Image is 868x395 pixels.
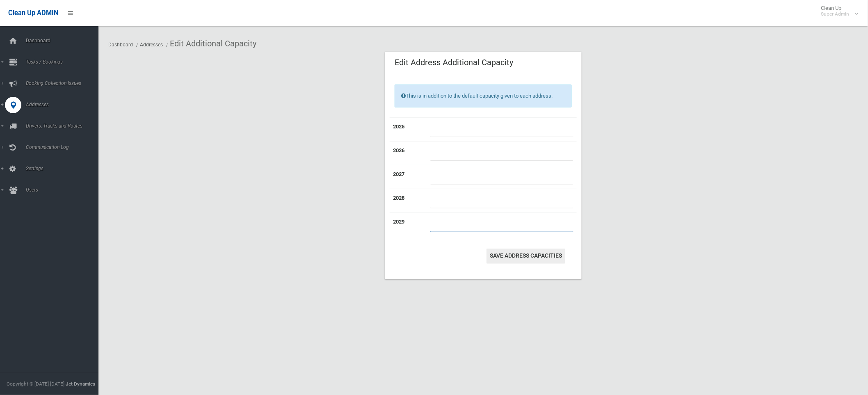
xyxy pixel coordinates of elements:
span: Drivers, Trucks and Routes [23,123,105,129]
span: Users [23,187,105,193]
span: Communication Log [23,144,105,150]
span: Booking Collection Issues [23,80,105,86]
span: Clean Up ADMIN [8,9,58,17]
a: Dashboard [108,42,133,48]
th: 2027 [390,165,427,189]
th: 2029 [390,212,427,236]
strong: Jet Dynamics [66,381,95,387]
th: 2028 [390,189,427,212]
header: Edit Address Additional Capacity [385,55,523,71]
th: 2025 [390,117,427,141]
span: Clean Up [817,5,858,17]
small: Super Admin [821,11,850,17]
li: Edit Additional Capacity [164,36,256,51]
span: Addresses [23,102,105,107]
th: 2026 [390,141,427,165]
span: Dashboard [23,38,105,43]
span: Settings [23,166,105,171]
a: Addresses [140,42,163,48]
div: This is in addition to the default capacity given to each address. [395,84,572,107]
button: Save Address capacities [487,249,565,264]
span: Copyright © [DATE]-[DATE] [7,381,64,387]
span: Tasks / Bookings [23,59,105,65]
